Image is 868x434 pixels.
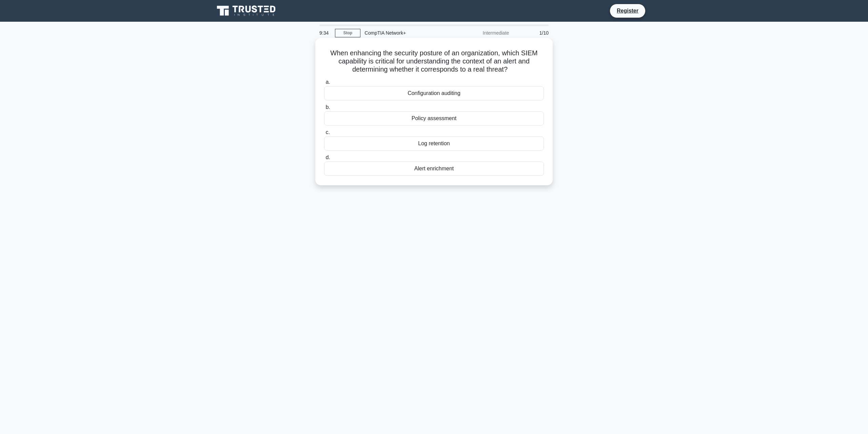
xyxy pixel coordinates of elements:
[315,26,335,40] div: 9:34
[324,86,544,100] div: Configuration auditing
[324,162,544,176] div: Alert enrichment
[324,111,544,126] div: Policy assessment
[360,26,454,40] div: CompTIA Network+
[324,136,544,151] div: Log retention
[335,29,360,37] a: Stop
[454,26,513,40] div: Intermediate
[325,129,330,135] span: c.
[323,49,545,74] h5: When enhancing the security posture of an organization, which SIEM capability is critical for und...
[613,6,643,15] a: Register
[325,79,330,85] span: a.
[325,104,330,110] span: b.
[513,26,553,40] div: 1/10
[325,154,330,160] span: d.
